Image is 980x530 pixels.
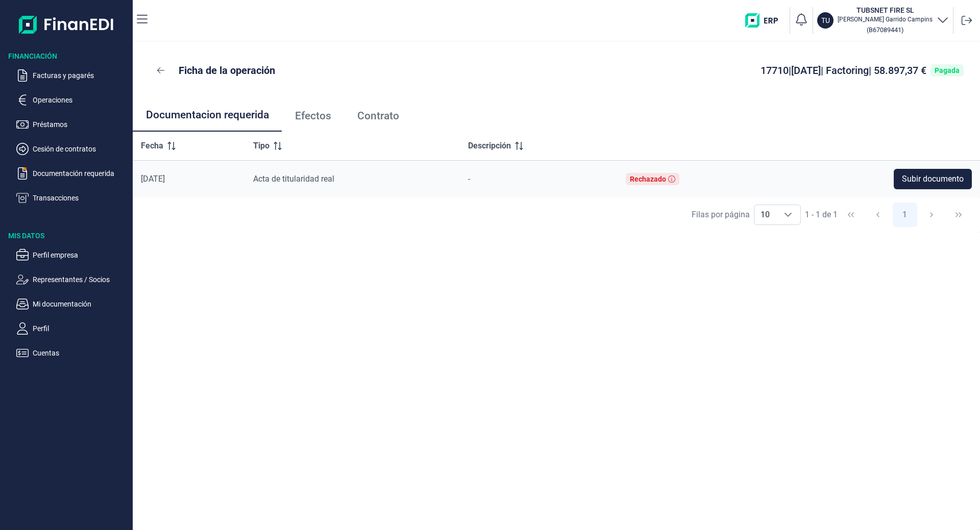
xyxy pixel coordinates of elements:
a: Documentacion requerida [133,99,282,133]
button: Documentación requerida [16,167,129,180]
p: Representantes / Socios [33,273,129,286]
p: Préstamos [33,118,129,131]
p: Documentación requerida [33,167,129,180]
button: Subir documento [894,169,972,189]
span: Descripción [468,140,511,152]
span: 17710 | [DATE] | Factoring | 58.897,37 € [761,64,926,77]
img: Logo de aplicación [19,8,114,41]
p: Perfil [33,322,129,335]
div: Filas por página [692,209,750,221]
button: Operaciones [16,94,129,106]
p: TU [821,15,830,26]
span: 1 - 1 de 1 [805,211,838,219]
button: Representantes / Socios [16,273,129,286]
button: Next Page [919,203,944,227]
p: Mi documentación [33,298,129,310]
span: Documentacion requerida [146,110,269,120]
span: 10 [754,205,776,224]
a: Contrato [344,99,412,133]
button: Cuentas [16,347,129,359]
span: - [468,174,470,184]
p: Cesión de contratos [33,143,129,155]
button: Previous Page [866,203,890,227]
p: Ficha de la operación [179,63,275,78]
a: Efectos [282,99,344,133]
button: Mi documentación [16,298,129,310]
span: Acta de titularidad real [253,174,334,184]
button: TUTUBSNET FIRE SL[PERSON_NAME] Garrido Campins(B67089441) [817,5,949,36]
p: Perfil empresa [33,249,129,261]
span: Contrato [357,111,399,121]
button: Perfil [16,322,129,335]
button: Cesión de contratos [16,143,129,155]
button: Transacciones [16,192,129,204]
div: Pagada [935,66,960,74]
p: Facturas y pagarés [33,69,129,82]
button: Perfil empresa [16,249,129,261]
span: Subir documento [902,173,964,185]
small: Copiar cif [867,26,903,34]
button: Préstamos [16,118,129,131]
p: Transacciones [33,192,129,204]
span: Fecha [141,140,163,152]
img: erp [745,13,786,28]
span: Tipo [253,140,269,152]
button: Page 1 [893,203,917,227]
p: Operaciones [33,94,129,106]
span: Efectos [295,111,331,121]
div: [DATE] [141,174,237,184]
button: Facturas y pagarés [16,69,129,82]
div: Rechazado [630,175,666,183]
p: Cuentas [33,347,129,359]
div: Choose [776,205,800,224]
button: Last Page [946,203,971,227]
button: First Page [839,203,863,227]
h3: TUBSNET FIRE SL [838,5,933,15]
p: [PERSON_NAME] Garrido Campins [838,15,933,23]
